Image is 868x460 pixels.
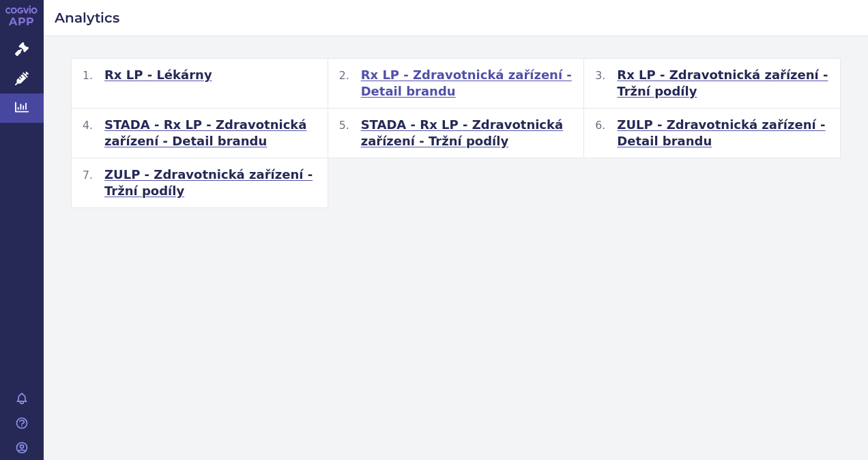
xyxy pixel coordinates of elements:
[72,59,328,109] button: Rx LP - Lékárny
[617,117,829,149] span: ZULP - Zdravotnická zařízení - Detail brandu
[55,8,857,27] h2: Analytics
[617,67,829,100] span: Rx LP - Zdravotnická zařízení - Tržní podíly
[104,67,212,83] span: Rx LP - Lékárny
[584,59,841,109] button: Rx LP - Zdravotnická zařízení - Tržní podíly
[584,109,841,158] button: ZULP - Zdravotnická zařízení - Detail brandu
[72,158,328,208] button: ZULP - Zdravotnická zařízení - Tržní podíly
[328,109,585,158] button: STADA - Rx LP - Zdravotnická zařízení - Tržní podíly
[361,117,573,149] span: STADA - Rx LP - Zdravotnická zařízení - Tržní podíly
[104,167,317,199] span: ZULP - Zdravotnická zařízení - Tržní podíly
[104,117,317,149] span: STADA - Rx LP - Zdravotnická zařízení - Detail brandu
[361,67,573,100] span: Rx LP - Zdravotnická zařízení - Detail brandu
[328,59,585,109] button: Rx LP - Zdravotnická zařízení - Detail brandu
[72,109,328,158] button: STADA - Rx LP - Zdravotnická zařízení - Detail brandu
